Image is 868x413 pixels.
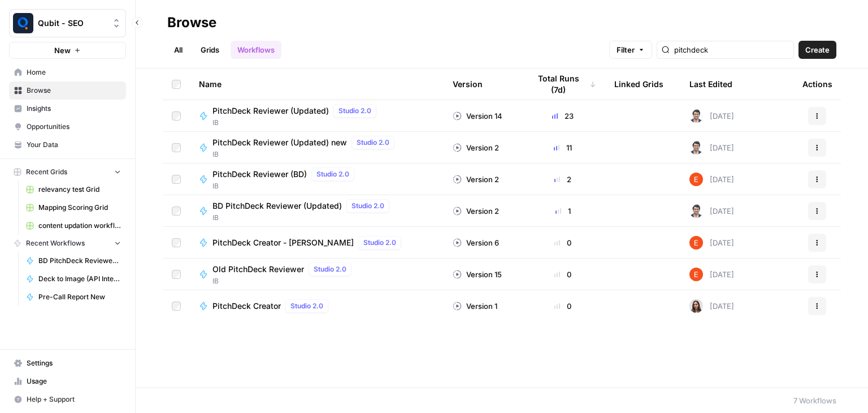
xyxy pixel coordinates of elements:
span: Recent Workflows [26,238,85,248]
div: [DATE] [689,173,734,186]
a: Usage [9,372,126,390]
span: content updation workflow [38,221,121,231]
div: Version 1 [453,300,497,312]
button: New [9,42,126,59]
span: IB [212,276,356,286]
div: Version 15 [453,269,502,280]
span: Studio 2.0 [338,106,371,116]
a: Insights [9,100,126,118]
span: Studio 2.0 [363,238,396,248]
span: PitchDeck Creator - [PERSON_NAME] [212,237,354,248]
span: IB [212,118,381,128]
div: Actions [802,68,832,100]
a: BD PitchDeck Reviewer (Updated) [21,252,126,270]
span: Studio 2.0 [290,301,323,311]
span: Old PitchDeck Reviewer [212,264,304,275]
a: Old PitchDeck ReviewerStudio 2.0IB [199,263,435,286]
div: Version 2 [453,205,499,217]
a: Pre-Call Report New [21,288,126,306]
span: PitchDeck Reviewer (BD) [212,169,307,180]
img: 35tz4koyam3fgiezpr65b8du18d9 [689,109,703,123]
span: Create [805,44,830,55]
a: PitchDeck CreatorStudio 2.0 [199,299,435,313]
div: 0 [530,300,596,312]
div: Version 6 [453,237,499,248]
div: 0 [530,237,596,248]
a: All [167,41,189,59]
img: Qubit - SEO Logo [13,13,33,33]
span: Studio 2.0 [316,169,349,179]
span: PitchDeck Creator [212,300,281,312]
a: Deck to Image (API Integration) [21,270,126,288]
a: BD PitchDeck Reviewer (Updated)Studio 2.0IB [199,199,435,223]
a: Grids [194,41,226,59]
span: BD PitchDeck Reviewer (Updated) [38,256,121,266]
div: 2 [530,174,596,185]
span: Browse [27,85,121,96]
a: PitchDeck Creator - [PERSON_NAME]Studio 2.0 [199,236,435,249]
button: Filter [609,41,652,59]
span: Home [27,67,121,78]
span: Settings [27,358,121,368]
div: [DATE] [689,236,734,249]
span: Studio 2.0 [351,201,384,211]
button: Recent Workflows [9,235,126,252]
div: Browse [167,14,216,32]
a: Opportunities [9,118,126,136]
div: Version [453,68,483,100]
img: 141n3bijxpn8h033wqhh0520kuqr [689,299,703,313]
span: Your Data [27,140,121,150]
span: Filter [617,44,635,55]
img: ajf8yqgops6ssyjpn8789yzw4nvp [689,236,703,249]
a: Settings [9,354,126,372]
span: Help + Support [27,394,121,405]
div: 0 [530,269,596,280]
span: Studio 2.0 [357,137,389,148]
div: Name [199,68,435,100]
a: Your Data [9,136,126,154]
span: relevancy test Grid [38,184,121,195]
div: Version 2 [453,174,499,185]
a: Mapping Scoring Grid [21,199,126,217]
div: [DATE] [689,299,734,313]
span: IB [212,213,394,223]
a: content updation workflow [21,217,126,235]
input: Search [674,44,789,55]
span: Usage [27,376,121,386]
button: Recent Grids [9,164,126,180]
a: PitchDeck Reviewer (Updated)Studio 2.0IB [199,104,435,128]
span: Pre-Call Report New [38,292,121,302]
span: Recent Grids [26,167,67,177]
span: Studio 2.0 [314,264,346,274]
span: IB [212,181,359,191]
span: PitchDeck Reviewer (Updated) new [212,137,347,148]
img: 35tz4koyam3fgiezpr65b8du18d9 [689,204,703,218]
a: Home [9,63,126,81]
div: [DATE] [689,141,734,154]
span: Mapping Scoring Grid [38,203,121,213]
div: 11 [530,142,596,153]
a: Browse [9,81,126,100]
span: PitchDeck Reviewer (Updated) [212,105,329,117]
div: Last Edited [689,68,732,100]
div: 7 Workflows [793,395,836,406]
button: Help + Support [9,390,126,408]
img: 35tz4koyam3fgiezpr65b8du18d9 [689,141,703,154]
a: relevancy test Grid [21,180,126,199]
span: Insights [27,104,121,114]
img: ajf8yqgops6ssyjpn8789yzw4nvp [689,173,703,186]
button: Workspace: Qubit - SEO [9,9,126,37]
div: Linked Grids [614,68,663,100]
a: PitchDeck Reviewer (BD)Studio 2.0IB [199,167,435,191]
div: [DATE] [689,204,734,218]
a: PitchDeck Reviewer (Updated) newStudio 2.0IB [199,136,435,160]
button: Create [798,41,836,59]
div: Version 14 [453,110,502,122]
div: 1 [530,205,596,217]
span: Opportunities [27,122,121,132]
span: BD PitchDeck Reviewer (Updated) [212,200,342,212]
span: Qubit - SEO [38,18,106,29]
div: Total Runs (7d) [530,68,596,100]
span: Deck to Image (API Integration) [38,274,121,284]
div: [DATE] [689,109,734,123]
